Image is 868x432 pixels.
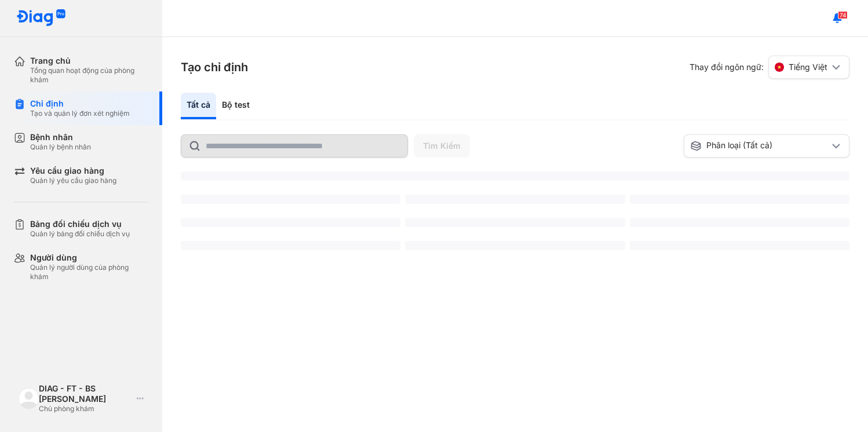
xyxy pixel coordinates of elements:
[30,56,148,66] div: Trang chủ
[405,241,625,250] span: ‌
[30,166,116,176] div: Yêu cầu giao hàng
[30,132,91,142] div: Bệnh nhân
[30,263,148,281] div: Quản lý người dùng của phòng khám
[405,218,625,227] span: ‌
[30,252,148,263] div: Người dùng
[181,195,400,204] span: ‌
[216,93,256,119] div: Bộ test
[39,404,132,413] div: Chủ phòng khám
[30,66,148,85] div: Tổng quan hoạt động của phòng khám
[30,98,130,109] div: Chỉ định
[181,93,216,119] div: Tất cả
[30,109,130,118] div: Tạo và quản lý đơn xét nghiệm
[181,171,849,181] span: ‌
[181,218,400,227] span: ‌
[838,11,848,19] span: 74
[181,241,400,250] span: ‌
[690,56,849,79] div: Thay đổi ngôn ngữ:
[30,229,130,239] div: Quản lý bảng đối chiếu dịch vụ
[405,195,625,204] span: ‌
[630,241,849,250] span: ‌
[39,383,132,404] div: DIAG - FT - BS [PERSON_NAME]
[16,9,66,27] img: logo
[414,134,470,158] button: Tìm Kiếm
[30,176,116,185] div: Quản lý yêu cầu giao hàng
[630,218,849,227] span: ‌
[181,59,248,75] h3: Tạo chỉ định
[30,219,130,229] div: Bảng đối chiếu dịch vụ
[630,195,849,204] span: ‌
[30,142,91,152] div: Quản lý bệnh nhân
[19,388,39,408] img: logo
